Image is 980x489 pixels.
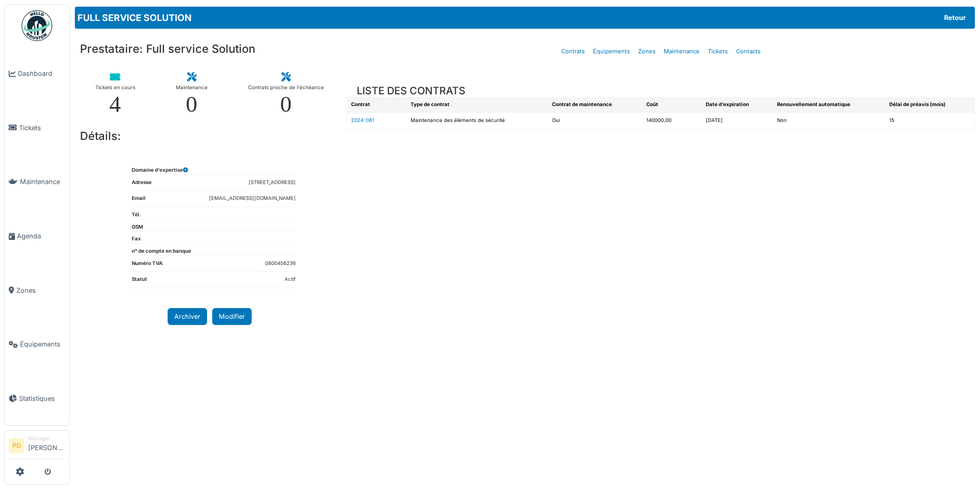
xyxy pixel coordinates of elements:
[19,394,65,403] span: Statistiques
[5,372,69,426] a: Statistiques
[168,65,216,124] a: Maintenance 0
[406,113,548,129] td: Maintenance des éléments de sécurité
[357,85,465,97] h3: LISTE DES CONTRATS
[132,276,147,288] dt: Statut
[773,113,886,129] td: Non
[9,435,65,459] a: PD Manager[PERSON_NAME]
[16,286,65,295] span: Zones
[20,177,65,187] span: Maintenance
[347,97,406,113] th: Contrat
[642,113,702,129] td: 140000,00
[548,97,642,113] th: Contrat de maintenance
[248,83,324,93] div: Contrats proche de l'échéance
[19,123,65,133] span: Tickets
[280,93,292,116] div: 0
[22,10,52,41] img: Badge_color-CXgf-gQk.svg
[132,195,146,207] dt: Email
[132,179,152,191] dt: Adresse
[132,248,191,255] dt: n° de compte en banque
[5,263,69,317] a: Zones
[885,113,974,129] td: 15
[642,97,702,113] th: Coût
[548,113,642,129] td: Oui
[75,37,344,60] h3: Prestataire: Full service Solution
[132,260,162,272] dt: Numéro TVA
[5,101,69,155] a: Tickets
[75,7,975,29] div: FULL SERVICE SOLUTION
[732,39,765,64] a: Contacts
[240,65,332,124] a: Contrats proche de l'échéance 0
[351,117,374,123] a: 2024-081
[176,83,208,93] div: Maintenance
[937,9,972,26] a: Retour
[702,113,772,129] td: [DATE]
[132,167,188,174] dt: Domaine d'expertise
[9,438,24,454] li: PD
[557,39,589,64] a: Contrats
[20,339,65,349] span: Équipements
[5,47,69,101] a: Dashboard
[773,97,886,113] th: Renouvellement automatique
[18,69,65,78] span: Dashboard
[168,308,207,325] a: Archiver
[17,231,65,241] span: Agenda
[132,235,141,243] dt: Fax
[109,93,121,116] div: 4
[5,209,69,263] a: Agenda
[132,223,143,231] dt: GSM
[249,179,296,187] dd: [STREET_ADDRESS]
[186,93,197,116] div: 0
[702,97,772,113] th: Date d'expiration
[28,435,65,442] div: Manager
[28,435,65,457] li: [PERSON_NAME]
[885,97,974,113] th: Délai de préavis (mois)
[704,39,732,64] a: Tickets
[660,39,704,64] a: Maintenance
[75,124,344,148] h3: Détails:
[634,39,660,64] a: Zones
[589,39,634,64] a: Équipements
[284,276,296,283] dd: Actif
[87,65,144,124] a: Tickets en cours 4
[5,155,69,209] a: Maintenance
[95,83,135,93] div: Tickets en cours
[265,260,296,268] dd: 0800456236
[212,308,252,325] button: Modifier
[406,97,548,113] th: Type de contrat
[209,195,296,202] dd: [EMAIL_ADDRESS][DOMAIN_NAME]
[132,211,141,219] dt: Tél.
[5,317,69,372] a: Équipements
